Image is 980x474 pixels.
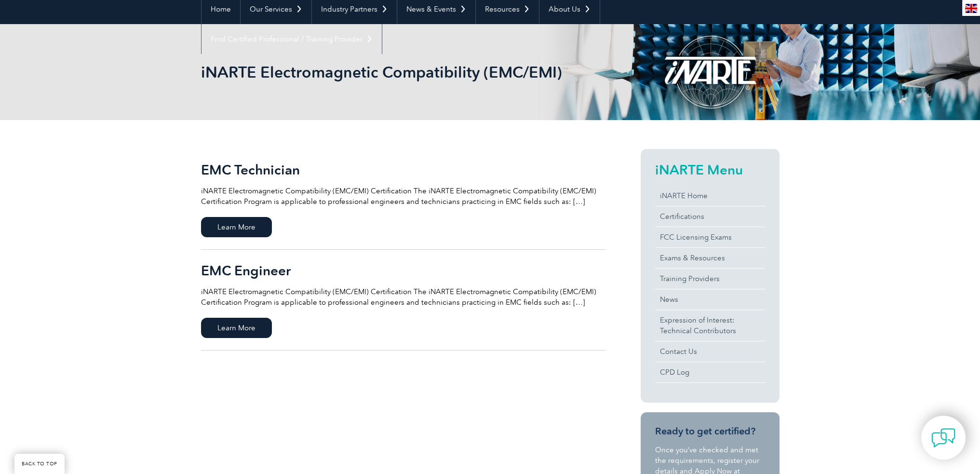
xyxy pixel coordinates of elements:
[201,318,272,338] span: Learn More
[655,310,765,341] a: Expression of Interest:Technical Contributors
[655,206,765,227] a: Certifications
[655,341,765,362] a: Contact Us
[201,149,606,250] a: EMC Technician iNARTE Electromagnetic Compatibility (EMC/EMI) Certification The iNARTE Electromag...
[655,162,765,177] h2: iNARTE Menu
[655,362,765,382] a: CPD Log
[655,248,765,268] a: Exams & Resources
[201,24,382,54] a: Find Certified Professional / Training Provider
[201,186,606,207] p: iNARTE Electromagnetic Compatibility (EMC/EMI) Certification The iNARTE Electromagnetic Compatibi...
[201,162,606,177] h2: EMC Technician
[931,426,955,450] img: contact-chat.png
[655,227,765,247] a: FCC Licensing Exams
[201,263,606,278] h2: EMC Engineer
[201,250,606,351] a: EMC Engineer iNARTE Electromagnetic Compatibility (EMC/EMI) Certification The iNARTE Electromagne...
[14,454,65,474] a: BACK TO TOP
[655,425,765,437] h3: Ready to get certified?
[655,269,765,289] a: Training Providers
[201,217,272,237] span: Learn More
[655,186,765,206] a: iNARTE Home
[201,286,606,308] p: iNARTE Electromagnetic Compatibility (EMC/EMI) Certification The iNARTE Electromagnetic Compatibi...
[201,63,571,81] h1: iNARTE Electromagnetic Compatibility (EMC/EMI)
[965,4,977,13] img: en
[655,289,765,310] a: News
